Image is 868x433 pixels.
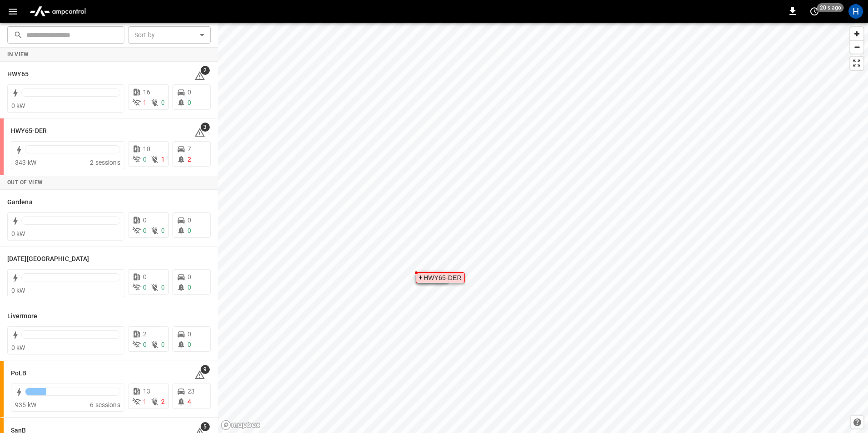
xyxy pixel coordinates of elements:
span: 7 [187,145,191,153]
span: 0 [143,216,147,224]
span: 1 [143,398,147,405]
span: 2 [161,398,165,405]
span: 1 [161,156,165,163]
span: Zoom out [850,41,863,54]
span: 1 [143,99,147,106]
span: 0 [187,341,191,348]
span: 0 [161,341,165,348]
img: ampcontrol.io logo [26,3,89,20]
span: 0 [187,89,191,96]
span: 0 [161,284,165,291]
span: 9 [201,365,210,374]
h6: PoLB [11,369,26,379]
strong: In View [7,51,29,58]
h6: Livermore [7,311,37,321]
span: 0 [161,99,165,106]
span: 0 [161,227,165,234]
span: 0 [143,284,147,291]
span: 0 [143,273,147,280]
div: Map marker [416,272,465,283]
span: 10 [143,145,150,153]
span: 0 [143,227,147,234]
button: Zoom in [850,27,863,40]
span: 0 kW [11,102,25,109]
span: 6 sessions [90,401,120,408]
h6: Gardena [7,197,33,207]
span: 2 sessions [90,159,120,166]
span: 0 [187,330,191,338]
span: 3 [201,123,210,132]
button: Zoom out [850,40,863,54]
h6: Karma Center [7,254,89,264]
span: 0 kW [11,344,25,351]
canvas: Map [218,23,868,433]
span: 0 [143,341,147,348]
span: 4 [187,398,191,405]
span: 16 [143,89,150,96]
span: 2 [187,156,191,163]
a: Mapbox homepage [221,420,261,430]
span: 0 [187,99,191,106]
h6: HWY65-DER [11,126,47,136]
span: 343 kW [15,159,36,166]
span: 2 [143,330,147,338]
span: 0 kW [11,287,25,294]
button: set refresh interval [807,4,822,19]
span: 0 [187,227,191,234]
span: 0 [187,273,191,280]
span: 0 [143,156,147,163]
span: 935 kW [15,401,36,408]
span: 13 [143,388,150,395]
span: 5 [201,422,210,431]
span: 20 s ago [817,3,844,12]
div: HWY65-DER [424,275,462,280]
span: 0 kW [11,230,25,237]
strong: Out of View [7,179,43,186]
span: 0 [187,216,191,224]
span: 23 [187,388,195,395]
h6: HWY65 [7,69,29,79]
div: profile-icon [848,4,863,19]
span: 2 [201,66,210,75]
span: 0 [187,284,191,291]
